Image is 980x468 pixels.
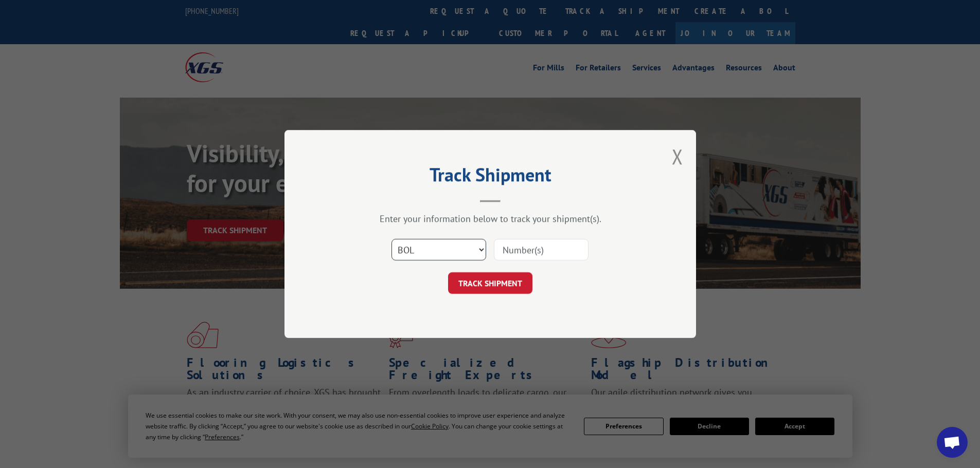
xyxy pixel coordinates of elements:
input: Number(s) [494,239,589,260]
button: Close modal [672,143,683,170]
div: Enter your information below to track your shipment(s). [336,213,645,224]
div: Open chat [937,427,968,458]
button: TRACK SHIPMENT [448,272,532,294]
h2: Track Shipment [336,167,645,187]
